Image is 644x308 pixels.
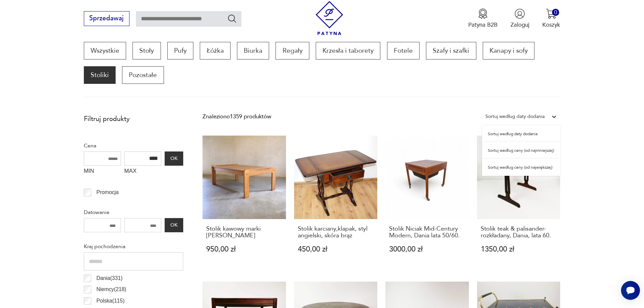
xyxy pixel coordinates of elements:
a: Biurka [237,42,269,60]
a: Wszystkie [84,42,126,60]
img: Ikona medalu [478,8,488,19]
iframe: Smartsupp widget button [621,281,640,300]
a: Pufy [167,42,193,60]
p: Dania ( 331 ) [96,274,122,283]
div: Sortuj według daty dodania [485,112,545,121]
p: Filtruj produkty [84,115,183,123]
p: 450,00 zł [298,246,374,253]
button: 0Koszyk [542,8,560,29]
button: OK [165,151,183,166]
a: Ikona medaluPatyna B2B [468,8,498,29]
button: Patyna B2B [468,8,498,29]
button: Sprzedawaj [84,11,129,26]
div: 0 [552,9,559,16]
p: Zaloguj [510,21,529,29]
a: Regały [276,42,309,60]
p: 950,00 zł [206,246,282,253]
p: Koszyk [542,21,560,29]
a: Stolik teak & palisander- rozkładany, Dania, lata 60.Stolik teak & palisander- rozkładany, Dania,... [477,136,560,269]
button: Szukaj [227,14,237,23]
button: OK [165,218,183,232]
img: Ikona koszyka [546,8,556,19]
p: Patyna B2B [468,21,498,29]
p: 3000,00 zł [389,246,465,253]
a: Stolik kawowy marki Yngve EkströmStolik kawowy marki [PERSON_NAME]950,00 zł [202,136,286,269]
a: Stoły [133,42,161,60]
img: Patyna - sklep z meblami i dekoracjami vintage [312,1,347,35]
a: Fotele [387,42,420,60]
label: MAX [124,166,162,179]
div: Sortuj według daty dodania [482,125,560,142]
div: Sortuj według ceny (od najmniejszej) [482,142,560,159]
p: Kraj pochodzenia [84,242,183,251]
a: Kanapy i sofy [483,42,534,60]
button: Zaloguj [510,8,529,29]
h3: Stolik Niciak Mid-Century Modern, Dania lata 50/60. [389,226,465,239]
h3: Stolik kawowy marki [PERSON_NAME] [206,226,282,239]
h3: Stolik karciany,klapak, styl angielski, skóra brąz [298,226,374,239]
a: Szafy i szafki [426,42,476,60]
label: MIN [84,166,121,179]
a: Stolik karciany,klapak, styl angielski, skóra brązStolik karciany,klapak, styl angielski, skóra b... [294,136,378,269]
div: Znaleziono 1359 produktów [202,112,271,121]
a: Krzesła i taborety [316,42,380,60]
a: Stolik Niciak Mid-Century Modern, Dania lata 50/60.Stolik Niciak Mid-Century Modern, Dania lata 5... [385,136,469,269]
p: Promocja [96,188,119,197]
p: Niemcy ( 218 ) [96,285,126,294]
a: Stoliki [84,66,116,84]
p: Datowanie [84,208,183,217]
p: Cena [84,141,183,150]
p: 1350,00 zł [481,246,557,253]
img: Ikonka użytkownika [515,8,525,19]
a: Pozostałe [122,66,164,84]
h3: Stolik teak & palisander- rozkładany, Dania, lata 60. [481,226,557,239]
p: Polska ( 115 ) [96,297,124,305]
a: Łóżka [200,42,230,60]
div: Sortuj według ceny (od największej) [482,159,560,176]
a: Sprzedawaj [84,16,129,22]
